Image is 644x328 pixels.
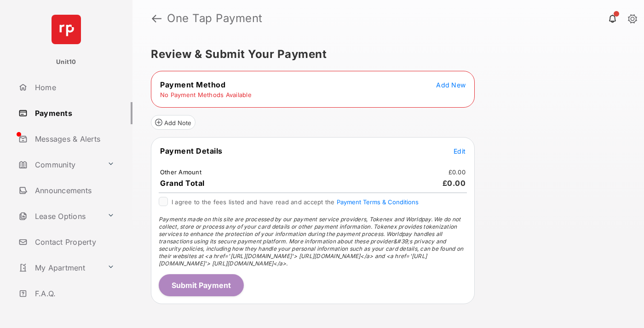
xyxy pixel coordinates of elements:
[448,168,466,176] td: £0.00
[52,15,81,44] img: svg+xml;base64,PHN2ZyB4bWxucz0iaHR0cDovL3d3dy53My5vcmcvMjAwMC9zdmciIHdpZHRoPSI2NCIgaGVpZ2h0PSI2NC...
[15,102,132,124] a: Payments
[15,257,103,279] a: My Apartment
[56,58,76,67] p: Unit10
[159,274,244,296] button: Submit Payment
[337,198,419,206] button: I agree to the fees listed and have read and accept the
[436,81,466,89] span: Add New
[454,147,466,155] span: Edit
[160,146,223,155] span: Payment Details
[454,146,466,155] button: Edit
[15,154,103,176] a: Community
[15,179,132,201] a: Announcements
[160,80,225,89] span: Payment Method
[151,49,618,60] h5: Review & Submit Your Payment
[160,168,202,176] td: Other Amount
[15,205,103,227] a: Lease Options
[160,91,252,99] td: No Payment Methods Available
[436,80,466,89] button: Add New
[443,178,466,188] span: £0.00
[15,76,132,98] a: Home
[15,282,132,305] a: F.A.Q.
[160,178,205,188] span: Grand Total
[167,13,263,24] strong: One Tap Payment
[151,115,195,130] button: Add Note
[15,128,132,150] a: Messages & Alerts
[15,231,132,253] a: Contact Property
[159,216,463,267] span: Payments made on this site are processed by our payment service providers, Tokenex and Worldpay. ...
[172,198,419,206] span: I agree to the fees listed and have read and accept the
